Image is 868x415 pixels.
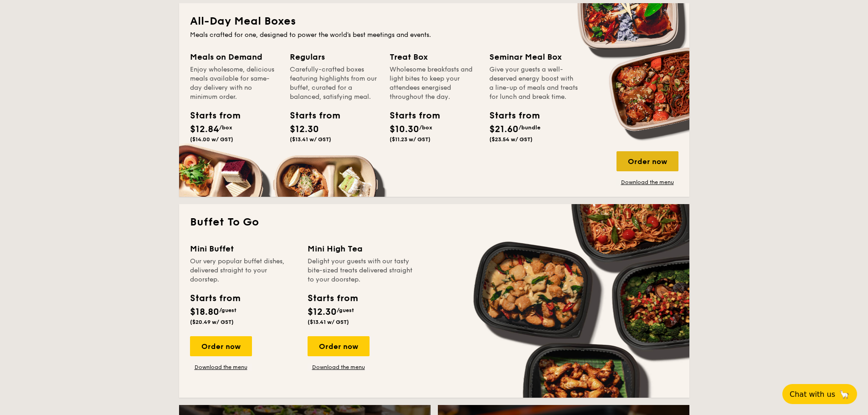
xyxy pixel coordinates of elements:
[190,307,219,318] span: $18.80
[390,109,431,123] div: Starts from
[308,319,349,325] span: ($13.41 w/ GST)
[308,257,414,284] div: Delight your guests with our tasty bite-sized treats delivered straight to your doorstep.
[190,257,297,284] div: Our very popular buffet dishes, delivered straight to your doorstep.
[308,292,357,305] div: Starts from
[308,307,337,318] span: $12.30
[290,124,319,135] span: $12.30
[190,292,240,305] div: Starts from
[190,215,678,230] h2: Buffet To Go
[190,319,234,325] span: ($20.49 w/ GST)
[290,51,379,63] div: Regulars
[219,124,232,131] span: /box
[190,51,279,63] div: Meals on Demand
[489,124,519,135] span: $21.60
[290,136,331,143] span: ($13.41 w/ GST)
[839,389,850,400] span: 🦙
[190,136,233,143] span: ($14.00 w/ GST)
[190,31,678,40] div: Meals crafted for one, designed to power the world's best meetings and events.
[190,124,219,135] span: $12.84
[308,242,414,255] div: Mini High Tea
[219,307,236,313] span: /guest
[390,51,478,63] div: Treat Box
[290,109,331,123] div: Starts from
[190,65,279,102] div: Enjoy wholesome, delicious meals available for same-day delivery with no minimum order.
[489,51,578,63] div: Seminar Meal Box
[616,179,678,186] a: Download the menu
[489,109,530,123] div: Starts from
[308,336,370,356] div: Order now
[190,242,297,255] div: Mini Buffet
[190,109,231,123] div: Starts from
[419,124,432,131] span: /box
[190,336,252,356] div: Order now
[308,364,370,371] a: Download the menu
[519,124,540,131] span: /bundle
[190,14,678,29] h2: All-Day Meal Boxes
[390,136,431,143] span: ($11.23 w/ GST)
[337,307,354,313] span: /guest
[290,65,379,102] div: Carefully-crafted boxes featuring highlights from our buffet, curated for a balanced, satisfying ...
[390,124,419,135] span: $10.30
[390,65,478,102] div: Wholesome breakfasts and light bites to keep your attendees energised throughout the day.
[489,136,533,143] span: ($23.54 w/ GST)
[190,364,252,371] a: Download the menu
[782,384,857,404] button: Chat with us🦙
[616,151,678,171] div: Order now
[790,390,835,399] span: Chat with us
[489,65,578,102] div: Give your guests a well-deserved energy boost with a line-up of meals and treats for lunch and br...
